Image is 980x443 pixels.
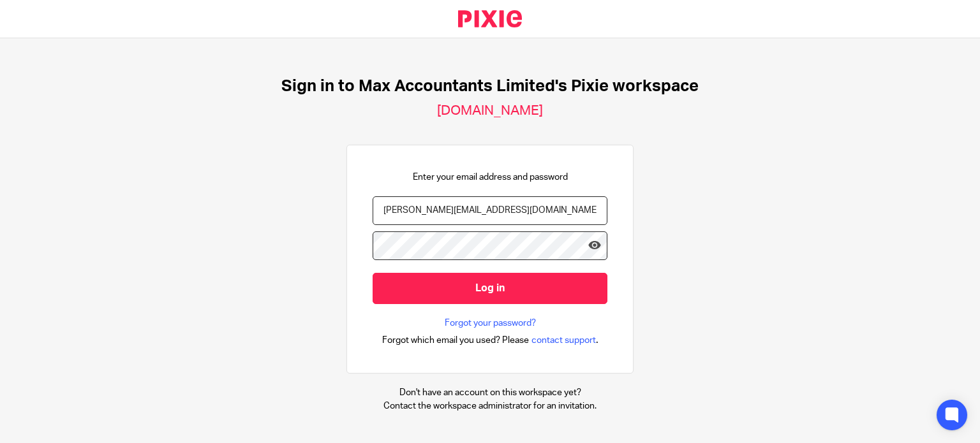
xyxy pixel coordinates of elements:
[531,334,596,347] span: contact support
[445,317,536,330] a: Forgot your password?
[437,103,543,119] h2: [DOMAIN_NAME]
[383,400,597,412] p: Contact the workspace administrator for an invitation.
[373,273,607,304] input: Log in
[382,334,529,347] span: Forgot which email you used? Please
[413,171,568,184] p: Enter your email address and password
[383,386,597,399] p: Don't have an account on this workspace yet?
[373,196,607,225] input: name@example.com
[281,76,699,96] h1: Sign in to Max Accountants Limited's Pixie workspace
[382,333,598,347] div: .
